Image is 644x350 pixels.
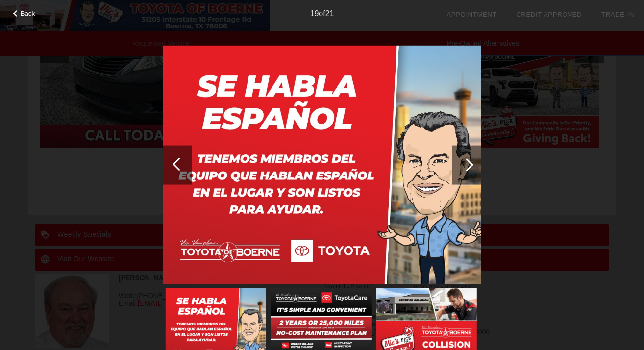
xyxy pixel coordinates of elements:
a: Credit Approved [516,11,582,18]
span: 21 [325,9,334,18]
a: Trade-In [601,11,634,18]
span: 19 [310,9,319,18]
img: image.aspx [163,45,481,284]
a: Appointment [446,11,496,18]
span: Back [21,10,35,17]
